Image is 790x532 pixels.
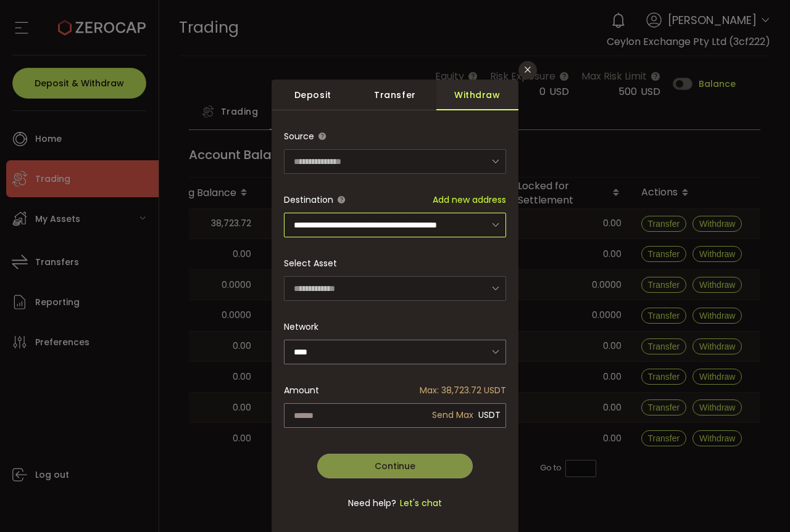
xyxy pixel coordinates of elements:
[728,473,790,532] iframe: Chat Widget
[420,378,506,403] span: Max: 38,723.72 USDT
[430,403,475,427] span: Send Max
[284,378,319,403] span: Amount
[284,194,333,206] span: Destination
[317,454,473,478] button: Continue
[284,321,318,333] label: Network
[478,409,501,421] span: USDT
[375,460,415,472] span: Continue
[284,257,337,269] label: Select Asset
[284,124,314,149] span: Source
[433,194,506,206] span: Add new address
